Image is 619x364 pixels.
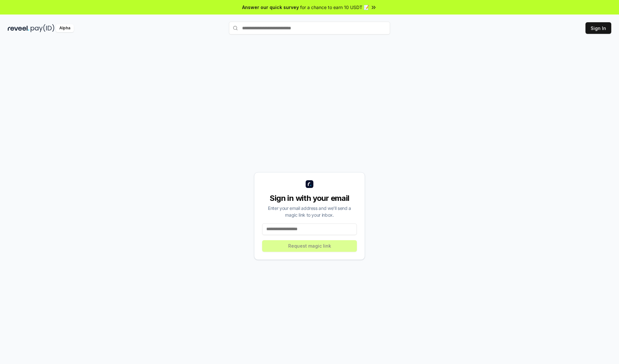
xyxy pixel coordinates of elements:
span: for a chance to earn 10 USDT 📝 [300,4,369,11]
span: Answer our quick survey [242,4,299,11]
img: logo_small [306,180,313,188]
img: reveel_dark [8,24,29,32]
div: Sign in with your email [262,193,357,203]
div: Enter your email address and we’ll send a magic link to your inbox. [262,205,357,218]
img: pay_id [31,24,54,32]
button: Sign In [585,22,611,34]
div: Alpha [56,24,74,32]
